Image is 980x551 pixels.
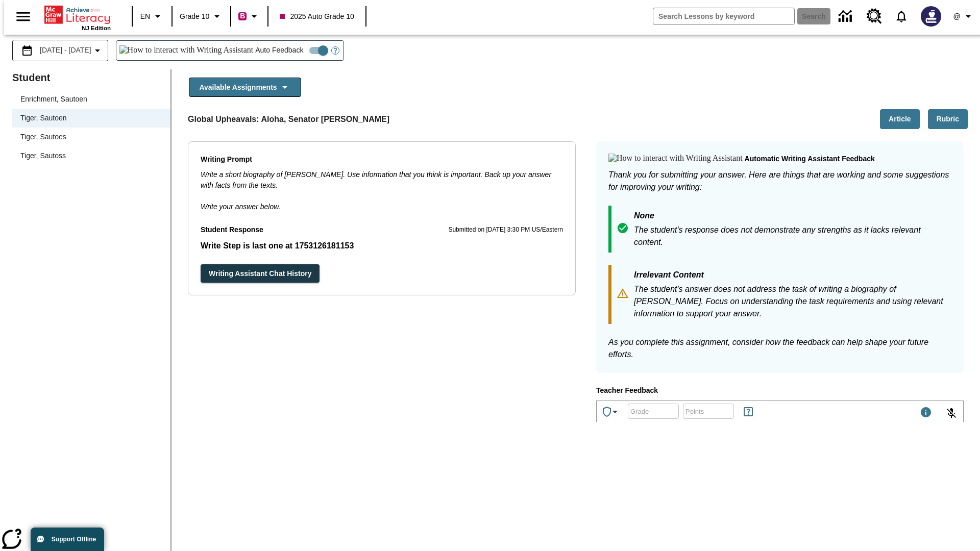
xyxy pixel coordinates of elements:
button: Article, Will open in new tab [880,109,920,129]
div: Points: Must be equal to or less than 25. [683,404,734,419]
span: Grade 10 [180,11,209,22]
span: [DATE] - [DATE] [40,45,91,56]
p: Irrelevant Content [634,269,951,283]
p: Writing Prompt [201,154,563,165]
p: As you complete this assignment, consider how the feedback can help shape your future efforts. [608,336,951,361]
div: Tiger, Sautoen [12,109,170,128]
span: Support Offline [52,536,96,543]
img: How to interact with Writing Assistant [119,45,254,56]
p: The student's response does not demonstrate any strengths as it lacks relevant content. [634,224,951,248]
button: Language: EN, Select a language [136,7,168,26]
span: B [240,10,245,22]
button: Available Assignments [189,78,301,97]
p: None [634,210,951,224]
p: Teacher Feedback [596,385,964,396]
button: Select a new avatar [915,3,947,30]
span: EN [140,11,150,22]
div: Tiger, Sautoes [12,128,170,146]
a: Resource Center, Will open in new tab [861,3,888,30]
button: Grade: Grade 10, Select a grade [176,7,227,26]
span: 2025 Auto Grade 10 [280,11,354,22]
p: Submitted on [DATE] 3:30 PM US/Eastern [448,225,563,235]
div: Tiger, Sautoes [20,132,66,142]
div: Tiger, Sautoss [12,146,170,165]
img: Avatar [921,6,941,27]
p: Write a short biography of [PERSON_NAME]. Use information that you think is important. Back up yo... [201,169,563,191]
a: Home [44,5,111,25]
button: Profile/Settings [947,7,980,26]
div: Enrichment, Sautoen [12,90,170,109]
p: Student Response [201,240,563,252]
div: Grade: Letters, numbers, %, + and - are allowed. [628,404,679,419]
button: Support Offline [31,528,104,551]
p: Student Response [201,224,263,236]
div: Home [44,4,111,31]
button: Select the date range menu item [17,44,104,57]
p: Thank you for submitting your answer. Here are things that are working and some suggestions for i... [608,169,951,193]
input: search field [653,8,794,24]
p: Automatic writing assistant feedback [745,154,875,165]
div: Enrichment, Sautoen [20,94,87,105]
img: How to interact with Writing Assistant [608,154,743,164]
a: Data Center [832,3,861,31]
button: Click to activate and allow voice recognition [939,401,964,425]
button: Achievements [597,402,625,422]
input: Points: Must be equal to or less than 25. [683,397,734,424]
button: Open side menu [8,2,38,32]
button: Open Help for Writing Assistant [327,41,344,60]
div: Tiger, Sautoen [20,113,67,123]
button: Rubric, Will open in new tab [928,109,968,129]
button: Boost Class color is violet red. Change class color [234,7,264,26]
svg: Collapse Date Range Filter [91,44,104,57]
p: Write your answer below. [201,191,563,212]
button: Writing Assistant Chat History [201,264,320,283]
body: Type your response here. [4,8,149,17]
div: Maximum 1000 characters Press Escape to exit toolbar and use left and right arrow keys to access ... [920,406,932,420]
button: Rules for Earning Points and Achievements, Will open in new tab [738,402,758,422]
a: Notifications [888,3,915,30]
p: Write Step is last one at 1753126181153 [201,240,563,252]
p: Student [12,69,170,86]
span: @ [953,11,960,22]
div: Tiger, Sautoss [20,151,66,161]
span: Auto Feedback [255,45,303,56]
input: Grade: Letters, numbers, %, + and - are allowed. [628,397,679,424]
p: Global Upheavals: Aloha, Senator [PERSON_NAME] [188,113,389,126]
p: The student's answer does not address the task of writing a biography of [PERSON_NAME]. Focus on ... [634,283,951,320]
span: NJ Edition [82,25,111,31]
